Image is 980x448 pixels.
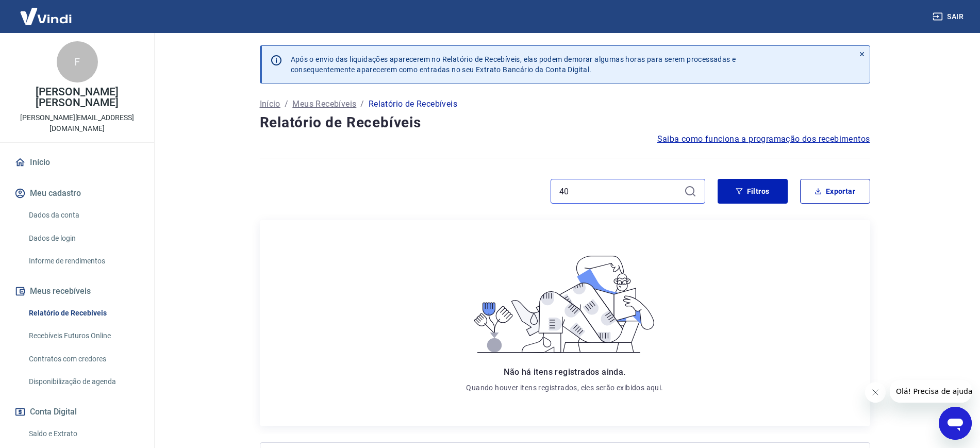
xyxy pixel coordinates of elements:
iframe: Fechar mensagem [865,382,886,403]
button: Sair [931,7,968,26]
a: Contratos com credores [25,349,142,370]
iframe: Botão para abrir a janela de mensagens [939,407,972,440]
input: Busque pelo número do pedido [559,184,680,199]
p: [PERSON_NAME] [PERSON_NAME] [8,87,146,108]
a: Saiba como funciona a programação dos recebimentos [657,133,870,145]
p: Relatório de Recebíveis [369,98,457,110]
button: Filtros [718,179,788,204]
h4: Relatório de Recebíveis [260,112,870,133]
a: Disponibilização de agenda [25,371,142,392]
button: Meus recebíveis [12,280,142,303]
a: Início [12,151,142,174]
a: Recebíveis Futuros Online [25,325,142,346]
a: Início [260,98,280,110]
span: Olá! Precisa de ajuda? [6,7,87,15]
a: Dados da conta [25,205,142,226]
p: / [285,98,288,110]
a: Relatório de Recebíveis [25,303,142,324]
span: Não há itens registrados ainda. [504,367,625,377]
a: Informe de rendimentos [25,251,142,272]
div: F [57,41,98,82]
button: Meu cadastro [12,182,142,205]
p: Após o envio das liquidações aparecerem no Relatório de Recebíveis, elas podem demorar algumas ho... [291,54,736,75]
p: Quando houver itens registrados, eles serão exibidos aqui. [466,383,663,393]
button: Conta Digital [12,401,142,423]
iframe: Mensagem da empresa [890,380,972,403]
button: Exportar [800,179,870,204]
a: Meus Recebíveis [292,98,356,110]
img: Vindi [12,1,79,32]
a: Saldo e Extrato [25,423,142,444]
p: [PERSON_NAME][EMAIL_ADDRESS][DOMAIN_NAME] [8,112,146,134]
p: / [360,98,364,110]
a: Dados de login [25,228,142,249]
